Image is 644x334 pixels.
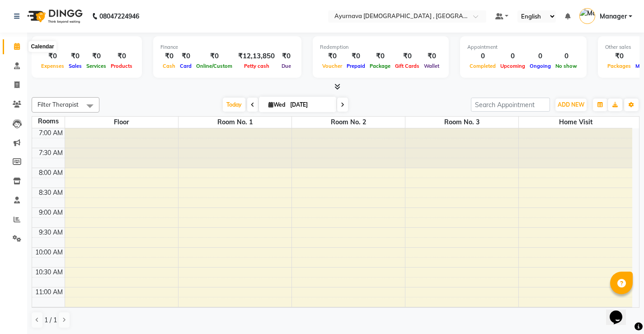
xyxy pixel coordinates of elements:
div: 10:30 AM [33,268,65,277]
span: Online/Custom [194,63,235,69]
div: 0 [527,51,553,61]
span: Cash [160,63,178,69]
span: Card [178,63,194,69]
span: 1 / 1 [44,315,57,325]
span: Completed [467,63,498,69]
span: Room No. 3 [405,117,518,128]
div: Appointment [467,43,579,51]
span: Packages [605,63,633,69]
span: Room No. 2 [292,117,405,128]
span: Wed [266,101,287,108]
span: Voucher [320,63,344,69]
span: Home Visit [519,117,632,128]
div: 11:00 AM [33,287,65,297]
span: Expenses [39,63,66,69]
div: 0 [498,51,527,61]
span: Services [84,63,108,69]
span: ADD NEW [558,101,584,108]
span: Package [367,63,393,69]
div: ₹0 [393,51,422,61]
iframe: chat widget [606,298,635,325]
div: ₹12,13,850 [235,51,278,61]
div: Total [39,43,135,51]
span: Room No. 1 [179,117,291,128]
div: ₹0 [178,51,194,61]
div: Redemption [320,43,442,51]
div: 8:00 AM [37,168,65,178]
input: 2025-09-03 [287,98,333,112]
div: ₹0 [84,51,108,61]
div: ₹0 [160,51,178,61]
span: Wallet [422,63,442,69]
div: Rooms [32,117,65,126]
div: 0 [553,51,579,61]
img: Manager [579,8,595,24]
div: ₹0 [344,51,367,61]
div: ₹0 [605,51,633,61]
div: ₹0 [39,51,66,61]
img: logo [23,4,85,29]
span: Petty cash [242,63,272,69]
div: ₹0 [66,51,84,61]
span: No show [553,63,579,69]
span: Gift Cards [393,63,422,69]
span: Prepaid [344,63,367,69]
span: Today [223,98,245,112]
b: 08047224946 [99,4,139,29]
span: Filter Therapist [38,101,79,108]
span: Manager [600,12,627,21]
div: 8:30 AM [37,188,65,198]
div: ₹0 [367,51,393,61]
div: ₹0 [320,51,344,61]
div: ₹0 [194,51,235,61]
div: 9:00 AM [37,208,65,217]
div: ₹0 [422,51,442,61]
span: Upcoming [498,63,527,69]
div: Calendar [28,41,56,52]
span: Products [108,63,135,69]
div: 11:30 AM [33,307,65,317]
div: ₹0 [108,51,135,61]
div: ₹0 [278,51,294,61]
div: Finance [160,43,294,51]
button: ADD NEW [555,99,587,111]
div: 7:00 AM [37,128,65,138]
div: 0 [467,51,498,61]
span: Ongoing [527,63,553,69]
input: Search Appointment [471,98,550,112]
div: 7:30 AM [37,148,65,158]
div: 9:30 AM [37,228,65,237]
span: Due [279,63,293,69]
span: Sales [66,63,84,69]
div: 10:00 AM [33,248,65,257]
span: Floor [65,117,178,128]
